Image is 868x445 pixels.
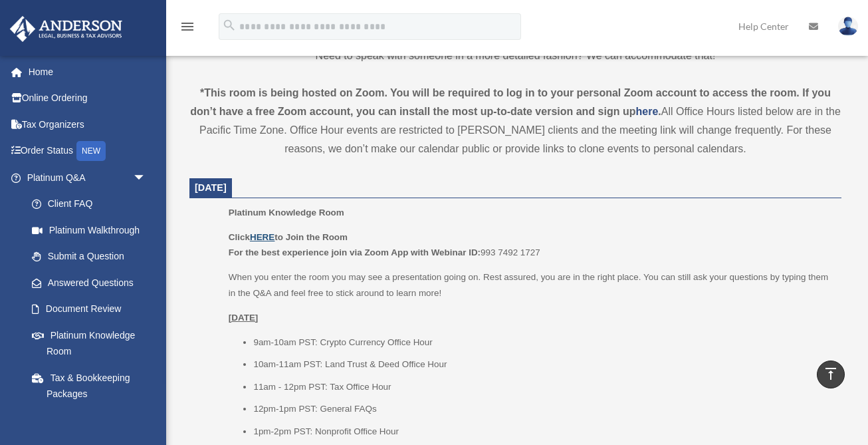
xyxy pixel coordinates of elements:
span: arrow_drop_down [133,164,160,192]
b: Click to Join the Room [229,232,348,242]
div: All Office Hours listed below are in the Pacific Time Zone. Office Hour events are restricted to ... [189,84,841,158]
li: 11am - 12pm PST: Tax Office Hour [253,379,832,395]
a: Client FAQ [19,191,166,218]
a: Answered Questions [19,269,166,296]
a: HERE [250,232,274,242]
a: Submit a Question [19,243,166,270]
p: 993 7492 1727 [229,229,832,261]
img: User Pic [838,17,858,36]
i: vertical_align_top [823,366,839,382]
li: 1pm-2pm PST: Nonprofit Office Hour [253,424,832,440]
u: [DATE] [229,313,259,323]
a: vertical_align_top [817,361,845,388]
p: When you enter the room you may see a presentation going on. Rest assured, you are in the right p... [229,269,832,301]
a: Platinum Walkthrough [19,217,166,243]
i: menu [179,19,195,35]
a: Platinum Knowledge Room [19,322,160,365]
span: Platinum Knowledge Room [229,208,344,218]
p: Need to speak with someone in a more detailed fashion? We can accommodate that! [189,47,841,65]
a: Platinum Q&Aarrow_drop_down [9,164,166,191]
li: 12pm-1pm PST: General FAQs [253,401,832,417]
a: Online Ordering [9,85,166,112]
i: search [222,18,237,33]
img: Anderson Advisors Platinum Portal [6,16,126,42]
a: Order StatusNEW [9,138,166,165]
a: here [636,106,659,117]
span: [DATE] [195,182,227,193]
a: Tax & Bookkeeping Packages [19,365,166,407]
strong: *This room is being hosted on Zoom. You will be required to log in to your personal Zoom account ... [190,87,831,117]
div: NEW [76,141,106,161]
li: 9am-10am PST: Crypto Currency Office Hour [253,335,832,351]
a: menu [179,23,195,35]
b: For the best experience join via Zoom App with Webinar ID: [229,247,481,257]
a: Document Review [19,296,166,323]
a: Tax Organizers [9,111,166,138]
a: Home [9,59,166,85]
li: 10am-11am PST: Land Trust & Deed Office Hour [253,357,832,372]
strong: . [658,106,661,117]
